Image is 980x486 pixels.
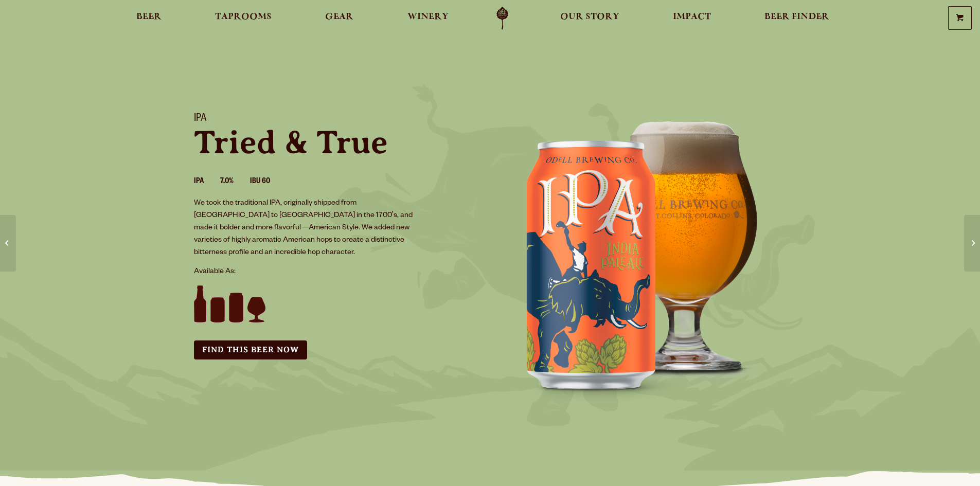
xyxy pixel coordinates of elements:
[325,13,353,21] span: Gear
[194,197,421,259] p: We took the traditional IPA, originally shipped from [GEOGRAPHIC_DATA] to [GEOGRAPHIC_DATA] in th...
[673,13,711,21] span: Impact
[136,13,162,21] span: Beer
[666,7,718,30] a: Impact
[490,100,799,409] img: IPA can and glass
[560,13,619,21] span: Our Story
[208,7,278,30] a: Taprooms
[401,7,455,30] a: Winery
[554,7,626,30] a: Our Story
[318,7,360,30] a: Gear
[194,266,478,278] p: Available As:
[215,13,272,21] span: Taprooms
[407,13,449,21] span: Winery
[250,175,287,189] li: IBU 60
[194,340,307,359] a: Find this Beer Now
[194,113,478,126] h1: IPA
[130,7,168,30] a: Beer
[758,7,836,30] a: Beer Finder
[764,13,829,21] span: Beer Finder
[483,7,522,30] a: Odell Home
[194,126,478,159] p: Tried & True
[194,175,220,189] li: IPA
[220,175,250,189] li: 7.0%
